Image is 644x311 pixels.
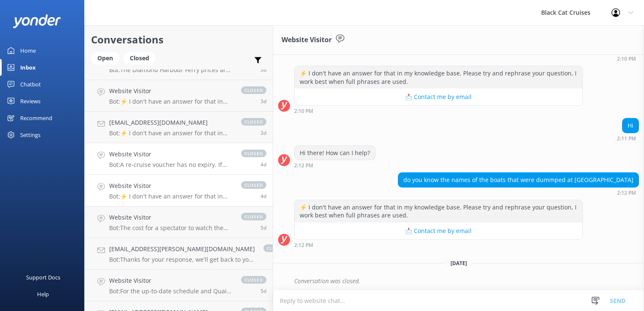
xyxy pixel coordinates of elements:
span: closed [241,276,266,284]
a: Website VisitorBot:A re-cruise voucher has no expiry. If you're having issues booking online, you... [85,143,273,175]
p: Bot: ⚡ I don't have an answer for that in my knowledge base. Please try and rephrase your questio... [109,129,233,137]
span: Aug 25 2025 12:10pm (UTC +12:00) Pacific/Auckland [260,224,266,231]
h4: Website Visitor [109,213,233,222]
p: Bot: A re-cruise voucher has no expiry. If you're having issues booking online, you can reach us ... [109,161,233,169]
span: Aug 25 2025 07:12am (UTC +12:00) Pacific/Auckland [260,287,266,295]
a: Closed [123,53,160,62]
div: ⚡ I don't have an answer for that in my knowledge base. Please try and rephrase your question, I ... [295,200,582,223]
button: 📩 Contact me by email [295,88,582,105]
div: Support Docs [26,269,60,286]
span: Aug 25 2025 02:12pm (UTC +12:00) Pacific/Auckland [260,193,266,200]
div: Aug 25 2025 02:12pm (UTC +12:00) Pacific/Auckland [398,190,639,196]
div: Hi there! How can I help? [295,146,375,160]
span: closed [241,150,266,157]
img: yonder-white-logo.png [13,14,61,28]
a: Website VisitorBot:⚡ I don't have an answer for that in my knowledge base. Please try and rephras... [85,80,273,112]
span: Aug 26 2025 09:27pm (UTC +12:00) Pacific/Auckland [260,66,266,73]
div: Chatbot [20,76,41,93]
span: Aug 26 2025 02:24pm (UTC +12:00) Pacific/Auckland [260,129,266,137]
div: Aug 25 2025 02:10pm (UTC +12:00) Pacific/Auckland [590,56,639,62]
button: 📩 Contact me by email [295,223,582,239]
div: Aug 25 2025 02:12pm (UTC +12:00) Pacific/Auckland [294,162,376,168]
div: Home [20,42,36,59]
span: closed [241,118,266,126]
span: closed [241,213,266,220]
div: Help [37,286,49,303]
div: 2025-08-28T02:17:22.839 [278,274,639,288]
div: Closed [123,52,156,64]
h4: [EMAIL_ADDRESS][PERSON_NAME][DOMAIN_NAME] [109,244,255,254]
div: do you know the names of the boats that were dummped at [GEOGRAPHIC_DATA] [398,173,639,187]
div: Inbox [20,59,36,76]
div: Recommend [20,110,52,126]
h4: Website Visitor [109,86,233,96]
div: Open [91,52,119,64]
div: Aug 25 2025 02:10pm (UTC +12:00) Pacific/Auckland [294,108,583,114]
p: Bot: The cost for a spectator to watch the Swimming with Dolphins trip starts from $119. For the ... [109,224,233,232]
h4: Website Visitor [109,276,233,285]
h3: Website Visitor [282,35,332,46]
h4: Website Visitor [109,150,233,159]
div: Conversation was closed. [294,274,639,288]
a: [EMAIL_ADDRESS][DOMAIN_NAME]Bot:⚡ I don't have an answer for that in my knowledge base. Please tr... [85,112,273,143]
strong: 2:12 PM [617,190,636,196]
span: closed [241,86,266,94]
a: Website VisitorBot:For the up-to-date schedule and Quail Island Ferry availability, please check ... [85,270,273,301]
strong: 2:10 PM [617,56,636,62]
a: Website VisitorBot:The cost for a spectator to watch the Swimming with Dolphins trip starts from ... [85,206,273,238]
span: Aug 26 2025 05:27pm (UTC +12:00) Pacific/Auckland [260,98,266,105]
p: Bot: ⚡ I don't have an answer for that in my knowledge base. Please try and rephrase your questio... [109,98,233,105]
h2: Conversations [91,32,266,48]
strong: 2:10 PM [294,109,313,114]
div: Settings [20,126,40,143]
strong: 2:12 PM [294,243,313,248]
a: Website VisitorBot:⚡ I don't have an answer for that in my knowledge base. Please try and rephras... [85,175,273,206]
h4: [EMAIL_ADDRESS][DOMAIN_NAME] [109,118,233,127]
p: Bot: The Diamond Harbour Ferry prices are one-way, with $6 per adult and $4 per child. With a Met... [109,66,233,74]
div: Hi [623,118,639,133]
span: closed [241,181,266,189]
div: Aug 25 2025 02:11pm (UTC +12:00) Pacific/Auckland [617,135,639,141]
span: Aug 25 2025 08:01pm (UTC +12:00) Pacific/Auckland [260,161,266,168]
div: Reviews [20,93,40,110]
strong: 2:12 PM [294,163,313,168]
p: Bot: Thanks for your response, we'll get back to you as soon as we can during opening hours. [109,256,255,263]
div: Aug 25 2025 02:12pm (UTC +12:00) Pacific/Auckland [294,242,583,248]
p: Bot: For the up-to-date schedule and Quail Island Ferry availability, please check [URL][DOMAIN_N... [109,287,233,295]
strong: 2:11 PM [617,136,636,141]
a: [EMAIL_ADDRESS][PERSON_NAME][DOMAIN_NAME]Bot:Thanks for your response, we'll get back to you as s... [85,238,273,270]
span: [DATE] [445,260,472,267]
h4: Website Visitor [109,181,233,190]
div: ⚡ I don't have an answer for that in my knowledge base. Please try and rephrase your question, I ... [295,66,582,88]
span: closed [263,244,289,252]
p: Bot: ⚡ I don't have an answer for that in my knowledge base. Please try and rephrase your questio... [109,193,233,200]
a: Open [91,53,123,62]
